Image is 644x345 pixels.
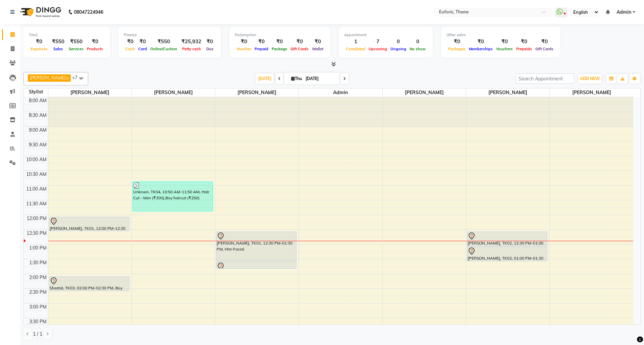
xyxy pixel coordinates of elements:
[29,47,49,51] span: Expenses
[28,274,48,281] div: 2:00 PM
[25,156,48,163] div: 10:00 AM
[28,245,48,252] div: 1:00 PM
[132,88,215,97] span: [PERSON_NAME]
[215,88,299,97] span: [PERSON_NAME]
[408,47,427,51] span: No show
[133,182,213,211] div: Unkown, TK04, 10:50 AM-11:50 AM, Hair Cut - Men (₹300),Boy haircut (₹250)
[124,38,137,46] div: ₹0
[494,47,515,51] span: Vouchers
[310,47,325,51] span: Wallet
[25,171,48,178] div: 10:30 AM
[616,9,631,16] span: Admin
[550,88,633,97] span: [PERSON_NAME]
[52,47,65,51] span: Sales
[446,38,467,46] div: ₹0
[49,217,129,231] div: [PERSON_NAME], TK01, 12:00 PM-12:30 PM, Hair Cut - Men
[137,38,149,46] div: ₹0
[367,47,389,51] span: Upcoming
[74,3,103,21] b: 08047224946
[578,74,601,83] button: ADD NEW
[204,38,216,46] div: ₹0
[344,32,427,38] div: Appointment
[33,331,42,338] span: 1 / 1
[25,230,48,237] div: 12:30 PM
[344,38,367,46] div: 1
[28,141,48,148] div: 9:30 AM
[216,262,296,268] div: [PERSON_NAME], TK02, 01:30 PM-01:45 PM, Eyebrows (Threading)
[467,247,547,261] div: [PERSON_NAME], TK02, 01:00 PM-01:30 PM, Girl haircut
[446,32,555,38] div: Other sales
[149,47,179,51] span: Online/Custom
[28,259,48,266] div: 1:30 PM
[253,38,270,46] div: ₹0
[494,38,515,46] div: ₹0
[25,186,48,193] div: 11:00 AM
[256,73,274,84] span: [DATE]
[467,232,547,246] div: [PERSON_NAME], TK02, 12:30 PM-01:00 PM, Hair Wash - Women - Regular
[310,38,325,46] div: ₹0
[28,127,48,134] div: 9:00 AM
[205,47,215,51] span: Due
[216,232,296,261] div: [PERSON_NAME], TK01, 12:30 PM-01:30 PM, Him Facial
[179,38,204,46] div: ₹25,932
[137,47,149,51] span: Card
[515,38,534,46] div: ₹0
[534,38,555,46] div: ₹0
[304,74,337,84] input: 2025-09-04
[49,277,129,291] div: Sheetal, TK03, 02:00 PM-02:30 PM, Boy haircut
[289,47,310,51] span: Gift Cards
[29,32,105,38] div: Total
[180,47,203,51] span: Petty cash
[85,38,105,46] div: ₹0
[289,76,304,81] span: Thu
[66,75,69,80] a: x
[270,47,289,51] span: Package
[235,32,325,38] div: Redemption
[17,3,63,21] img: logo
[28,97,48,104] div: 8:00 AM
[253,47,270,51] span: Prepaid
[516,73,574,84] input: Search Appointment
[534,47,555,51] span: Gift Cards
[25,215,48,222] div: 12:00 PM
[408,38,427,46] div: 0
[67,38,85,46] div: ₹550
[299,88,382,97] span: Admin
[383,88,466,97] span: [PERSON_NAME]
[344,47,367,51] span: Completed
[29,38,49,46] div: ₹0
[367,38,389,46] div: 7
[270,38,289,46] div: ₹0
[515,47,534,51] span: Prepaids
[467,38,494,46] div: ₹0
[389,47,408,51] span: Ongoing
[28,112,48,119] div: 8:30 AM
[124,32,216,38] div: Finance
[389,38,408,46] div: 0
[24,88,48,95] div: Stylist
[149,38,179,46] div: ₹550
[235,47,253,51] span: Voucher
[25,200,48,207] div: 11:30 AM
[466,88,549,97] span: [PERSON_NAME]
[30,75,66,80] span: [PERSON_NAME]
[72,75,83,80] span: +7
[446,47,467,51] span: Packages
[580,76,600,81] span: ADD NEW
[467,47,494,51] span: Memberships
[28,289,48,296] div: 2:30 PM
[67,47,85,51] span: Services
[124,47,137,51] span: Cash
[28,303,48,310] div: 3:00 PM
[289,38,310,46] div: ₹0
[85,47,105,51] span: Products
[48,88,131,97] span: [PERSON_NAME]
[28,318,48,325] div: 3:30 PM
[235,38,253,46] div: ₹0
[49,38,67,46] div: ₹550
